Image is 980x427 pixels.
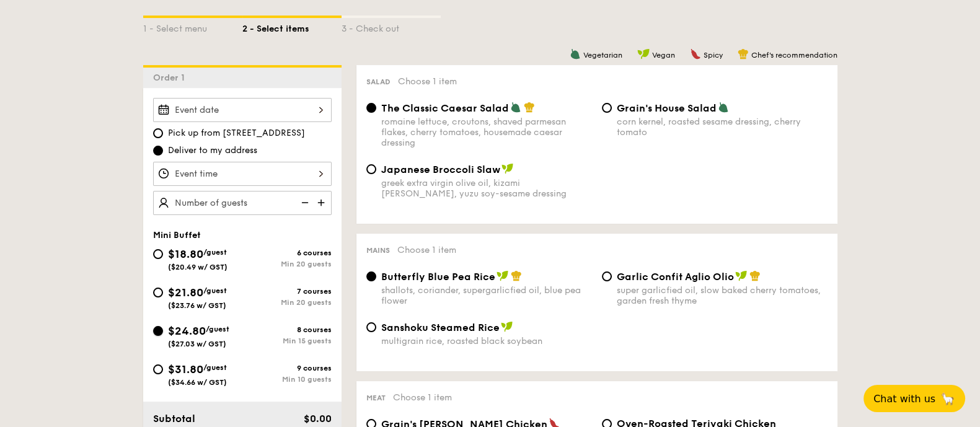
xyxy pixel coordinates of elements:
span: Order 1 [153,73,190,83]
img: icon-vegan.f8ff3823.svg [497,270,509,281]
input: Number of guests [153,191,332,215]
input: Japanese Broccoli Slawgreek extra virgin olive oil, kizami [PERSON_NAME], yuzu soy-sesame dressing [366,164,376,174]
img: icon-vegetarian.fe4039eb.svg [718,102,729,113]
span: $31.80 [168,363,203,376]
span: ($27.03 w/ GST) [168,340,226,348]
div: 1 - Select menu [143,18,242,35]
span: $24.80 [168,324,206,338]
input: $18.80/guest($20.49 w/ GST)6 coursesMin 20 guests [153,249,163,259]
span: Choose 1 item [393,392,452,403]
div: romaine lettuce, croutons, shaved parmesan flakes, cherry tomatoes, housemade caesar dressing [381,117,592,148]
input: The Classic Caesar Saladromaine lettuce, croutons, shaved parmesan flakes, cherry tomatoes, house... [366,103,376,113]
div: Min 15 guests [242,337,332,345]
span: Japanese Broccoli Slaw [381,164,500,175]
div: 2 - Select items [242,18,342,35]
div: 6 courses [242,249,332,257]
img: icon-vegan.f8ff3823.svg [501,321,513,332]
input: $31.80/guest($34.66 w/ GST)9 coursesMin 10 guests [153,364,163,374]
span: Meat [366,394,386,402]
input: Butterfly Blue Pea Riceshallots, coriander, supergarlicfied oil, blue pea flower [366,271,376,281]
span: Mains [366,246,390,255]
input: $24.80/guest($27.03 w/ GST)8 coursesMin 15 guests [153,326,163,336]
span: $21.80 [168,286,203,299]
img: icon-vegetarian.fe4039eb.svg [510,102,521,113]
span: $18.80 [168,247,203,261]
input: Pick up from [STREET_ADDRESS] [153,128,163,138]
div: corn kernel, roasted sesame dressing, cherry tomato [617,117,828,138]
span: Mini Buffet [153,230,201,240]
span: 🦙 [940,392,955,406]
span: ($23.76 w/ GST) [168,301,226,310]
div: multigrain rice, roasted black soybean [381,336,592,346]
input: Sanshoku Steamed Ricemultigrain rice, roasted black soybean [366,322,376,332]
span: Sanshoku Steamed Rice [381,322,500,333]
span: Subtotal [153,413,195,425]
div: 9 courses [242,364,332,372]
div: 3 - Check out [342,18,441,35]
div: super garlicfied oil, slow baked cherry tomatoes, garden fresh thyme [617,285,828,306]
div: shallots, coriander, supergarlicfied oil, blue pea flower [381,285,592,306]
img: icon-chef-hat.a58ddaea.svg [749,270,761,281]
img: icon-add.58712e84.svg [313,191,332,214]
span: ($20.49 w/ GST) [168,263,227,271]
input: Garlic Confit Aglio Oliosuper garlicfied oil, slow baked cherry tomatoes, garden fresh thyme [602,271,612,281]
span: Grain's House Salad [617,102,717,114]
span: Vegetarian [583,51,622,59]
span: Choose 1 item [397,245,456,255]
div: 7 courses [242,287,332,296]
span: Pick up from [STREET_ADDRESS] [168,127,305,139]
span: Spicy [704,51,723,59]
span: ($34.66 w/ GST) [168,378,227,387]
span: Garlic Confit Aglio Olio [617,271,734,283]
span: The Classic Caesar Salad [381,102,509,114]
span: Chat with us [873,393,935,405]
img: icon-chef-hat.a58ddaea.svg [524,102,535,113]
span: Choose 1 item [398,76,457,87]
button: Chat with us🦙 [863,385,965,412]
img: icon-chef-hat.a58ddaea.svg [511,270,522,281]
span: /guest [206,325,229,333]
img: icon-vegan.f8ff3823.svg [637,48,650,59]
span: Butterfly Blue Pea Rice [381,271,495,283]
div: 8 courses [242,325,332,334]
span: Salad [366,77,391,86]
input: $21.80/guest($23.76 w/ GST)7 coursesMin 20 guests [153,288,163,297]
img: icon-chef-hat.a58ddaea.svg [738,48,749,59]
span: $0.00 [303,413,331,425]
input: Event date [153,98,332,122]
input: Event time [153,162,332,186]
div: Min 20 guests [242,298,332,307]
span: /guest [203,286,227,295]
img: icon-spicy.37a8142b.svg [690,48,701,59]
span: Chef's recommendation [751,51,837,59]
input: Deliver to my address [153,146,163,156]
span: Deliver to my address [168,144,257,157]
div: Min 10 guests [242,375,332,384]
span: /guest [203,363,227,372]
img: icon-vegan.f8ff3823.svg [501,163,514,174]
img: icon-vegan.f8ff3823.svg [735,270,748,281]
img: icon-reduce.1d2dbef1.svg [294,191,313,214]
img: icon-vegetarian.fe4039eb.svg [570,48,581,59]
input: Grain's House Saladcorn kernel, roasted sesame dressing, cherry tomato [602,103,612,113]
span: Vegan [652,51,675,59]
div: Min 20 guests [242,260,332,268]
div: greek extra virgin olive oil, kizami [PERSON_NAME], yuzu soy-sesame dressing [381,178,592,199]
span: /guest [203,248,227,257]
